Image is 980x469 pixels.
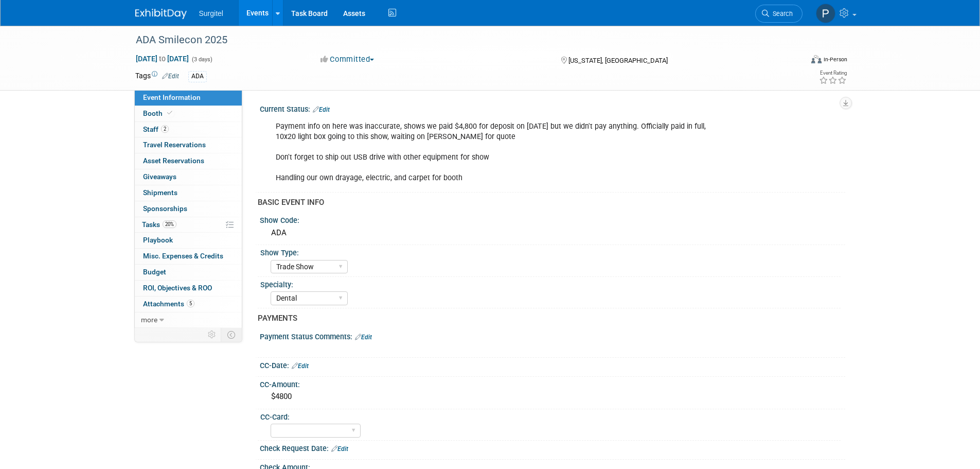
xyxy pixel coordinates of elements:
[143,188,177,197] span: Shipments
[260,101,845,115] div: Current Status:
[260,277,841,290] div: Specialty:
[260,329,845,342] div: Payment Status Comments:
[142,220,176,229] span: Tasks
[135,54,189,63] span: [DATE] [DATE]
[162,73,179,80] a: Edit
[135,137,242,153] a: Travel Reservations
[268,389,838,405] div: $4800
[161,125,169,133] span: 2
[260,441,845,454] div: Check Request Date:
[258,197,838,208] div: BASIC EVENT INFO
[167,110,172,116] i: Booth reservation complete
[260,213,845,225] div: Show Code:
[135,169,242,185] a: Giveaways
[135,106,242,121] a: Booth
[568,57,668,64] span: [US_STATE], [GEOGRAPHIC_DATA]
[135,249,242,264] a: Misc. Expenses & Credits
[135,233,242,248] a: Playbook
[141,316,157,324] span: more
[135,122,242,137] a: Staff2
[313,106,330,113] a: Edit
[135,90,242,106] a: Event Information
[742,54,848,69] div: Event Format
[355,334,372,341] a: Edit
[135,153,242,169] a: Asset Reservations
[143,93,201,101] span: Event Information
[755,5,803,23] a: Search
[163,220,176,228] span: 20%
[135,297,242,312] a: Attachments5
[260,409,841,422] div: CC-Card:
[143,252,223,260] span: Misc. Expenses & Credits
[135,281,242,296] a: ROI, Objectives & ROO
[187,300,194,307] span: 5
[199,9,223,18] span: Surgitel
[143,204,187,213] span: Sponsorships
[135,9,187,19] img: ExhibitDay
[260,358,845,371] div: CC-Date:
[143,109,174,117] span: Booth
[317,54,378,65] button: Committed
[331,445,348,453] a: Edit
[143,300,194,308] span: Attachments
[132,31,787,49] div: ADA Smilecon 2025
[143,141,206,149] span: Travel Reservations
[260,245,841,258] div: Show Type:
[269,116,732,188] div: Payment info on here was inaccurate, shows we paid $4,800 for deposit on [DATE] but we didn't pay...
[135,265,242,280] a: Budget
[260,377,845,390] div: CC-Amount:
[203,328,221,341] td: Personalize Event Tab Strip
[258,313,838,324] div: PAYMENTS
[221,328,242,341] td: Toggle Event Tabs
[191,56,212,63] span: (3 days)
[157,55,167,63] span: to
[769,10,793,18] span: Search
[135,185,242,201] a: Shipments
[816,4,835,23] img: Paul Wisniewski
[143,172,176,181] span: Giveaways
[823,56,847,63] div: In-Person
[188,71,207,82] div: ADA
[143,284,212,292] span: ROI, Objectives & ROO
[135,71,179,82] td: Tags
[135,217,242,233] a: Tasks20%
[135,201,242,217] a: Sponsorships
[143,157,204,165] span: Asset Reservations
[819,71,847,76] div: Event Rating
[143,125,169,133] span: Staff
[292,362,309,370] a: Edit
[143,268,166,276] span: Budget
[143,236,173,244] span: Playbook
[135,312,242,328] a: more
[268,225,838,241] div: ADA
[811,55,822,63] img: Format-Inperson.png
